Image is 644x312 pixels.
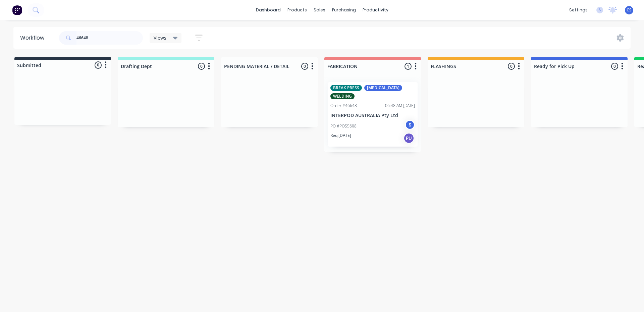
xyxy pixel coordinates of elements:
div: WELDING [330,93,355,99]
p: Req. [DATE] [330,133,351,139]
div: S [405,120,415,130]
span: CS [627,7,632,13]
div: [MEDICAL_DATA] [364,85,402,91]
div: productivity [359,5,392,15]
img: Factory [12,5,22,15]
div: BREAK PRESS[MEDICAL_DATA]WELDINGOrder #4664806:48 AM [DATE]INTERPOD AUSTRALIA Pty LtdPO #PO55608S... [328,82,418,147]
div: sales [310,5,329,15]
div: Workflow [20,34,48,42]
div: BREAK PRESS [330,85,362,91]
div: PU [404,133,414,144]
div: Order #46648 [330,103,357,109]
input: Search for orders... [76,31,143,45]
div: purchasing [329,5,359,15]
a: dashboard [253,5,284,15]
div: settings [566,5,591,15]
span: Views [154,34,166,41]
p: PO #PO55608 [330,123,357,129]
div: 06:48 AM [DATE] [385,103,415,109]
div: products [284,5,310,15]
p: INTERPOD AUSTRALIA Pty Ltd [330,113,415,118]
